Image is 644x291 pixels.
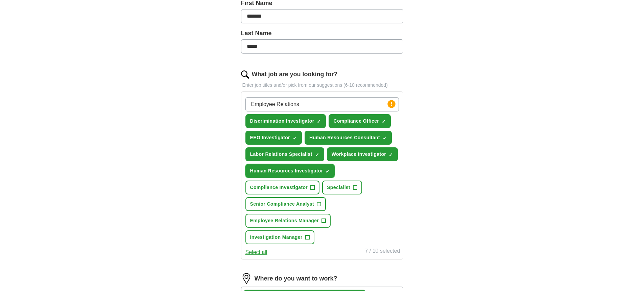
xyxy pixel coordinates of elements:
span: Human Resources Investigator [250,167,323,174]
span: Workplace Investigator [332,151,386,158]
span: ✓ [293,136,297,141]
div: 7 / 10 selected [365,247,400,256]
span: Labor Relations Specialist [250,151,312,158]
button: Senior Compliance Analyst [245,197,326,211]
span: Investigation Manager [250,234,303,241]
span: EEO Investigator [250,134,290,141]
button: Human Resources Investigator✓ [245,164,335,178]
span: ✓ [317,119,321,124]
span: ✓ [383,136,387,141]
button: Select all [245,248,267,256]
span: Compliance Investigator [250,184,308,191]
button: Human Resources Consultant✓ [305,131,392,145]
button: Investigation Manager [245,230,314,244]
label: Last Name [241,29,403,38]
button: Compliance Investigator [245,181,320,194]
span: Human Resources Consultant [309,134,380,141]
input: Type a job title and press enter [245,97,399,111]
p: Enter job titles and/or pick from our suggestions (6-10 recommended) [241,82,403,89]
span: Compliance Officer [333,118,379,125]
label: Where do you want to work? [255,274,337,283]
span: Discrimination Investigator [250,118,314,125]
label: What job are you looking for? [252,70,338,79]
button: Labor Relations Specialist✓ [245,147,324,161]
span: ✓ [382,119,386,124]
span: ✓ [326,169,330,174]
span: Specialist [327,184,350,191]
img: location.png [241,273,252,284]
button: Specialist [322,181,362,194]
button: Compliance Officer✓ [329,114,391,128]
button: Discrimination Investigator✓ [245,114,326,128]
button: Employee Relations Manager [245,214,331,228]
span: Senior Compliance Analyst [250,201,314,208]
button: Workplace Investigator✓ [327,147,398,161]
img: search.png [241,70,249,79]
span: ✓ [315,152,319,158]
button: EEO Investigator✓ [245,131,302,145]
span: ✓ [389,152,393,158]
span: Employee Relations Manager [250,217,319,224]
